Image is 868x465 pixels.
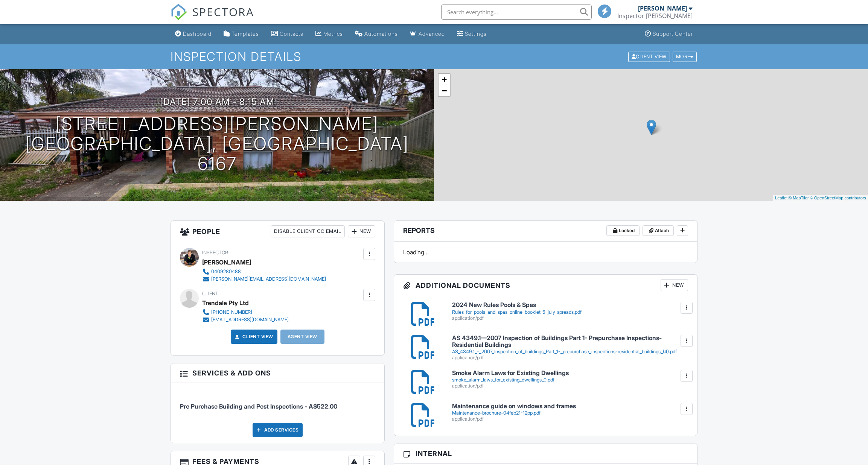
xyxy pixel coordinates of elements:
a: Metrics [312,27,346,41]
div: Settings [465,30,487,37]
li: Service: Pre Purchase Building and Pest Inspections [180,389,375,416]
div: | [773,195,868,201]
div: Client View [628,52,670,62]
a: Leaflet [775,196,787,200]
h3: People [171,221,384,242]
a: Zoom in [439,74,450,85]
div: Contacts [280,30,303,37]
a: 0409280488 [202,268,326,275]
div: [PERSON_NAME] [202,257,251,268]
a: Smoke Alarm Laws for Existing Dwellings smoke_alarm_laws_for_existing_dwellings_0.pdf application... [452,370,688,389]
a: Dashboard [172,27,215,41]
div: application/pdf [452,355,688,361]
div: application/pdf [452,315,688,321]
div: More [673,52,697,62]
div: Dashboard [183,30,212,37]
a: Templates [221,27,262,41]
h6: Smoke Alarm Laws for Existing Dwellings [452,370,688,377]
a: [PERSON_NAME][EMAIL_ADDRESS][DOMAIN_NAME] [202,275,326,283]
div: [EMAIL_ADDRESS][DOMAIN_NAME] [211,317,289,323]
h3: Services & Add ons [171,363,384,383]
h6: 2024 New Rules Pools & Spas [452,302,688,308]
a: Client View [233,333,273,340]
h3: [DATE] 7:00 am - 8:15 am [160,97,274,107]
div: Advanced [419,30,445,37]
a: Client View [627,53,672,59]
div: application/pdf [452,416,688,422]
a: Zoom out [439,85,450,96]
h1: Inspection Details [171,50,697,63]
input: Search everything... [441,5,592,20]
div: [PERSON_NAME] [638,5,687,12]
span: Client [202,291,218,296]
div: Rules_for_pools_and_spas_online_booklet_5_july_spreads.pdf [452,309,688,315]
a: © OpenStreetMap contributors [810,196,866,200]
a: © MapTiler [789,196,809,200]
div: Add Services [253,423,303,437]
div: smoke_alarm_laws_for_existing_dwellings_0.pdf [452,377,688,383]
a: Automations (Basic) [352,27,401,41]
div: Metrics [323,30,343,37]
div: New [661,279,688,291]
div: [PERSON_NAME][EMAIL_ADDRESS][DOMAIN_NAME] [211,276,326,282]
a: SPECTORA [171,10,254,26]
div: Disable Client CC Email [271,225,345,237]
div: Trendale Pty Ltd [202,297,249,308]
div: Templates [231,30,259,37]
div: Support Center [653,30,693,37]
a: Support Center [642,27,696,41]
h3: Internal [394,444,697,463]
span: SPECTORA [192,4,254,20]
div: [PHONE_NUMBER] [211,309,252,315]
div: New [348,225,375,237]
span: Pre Purchase Building and Pest Inspections - A$522.00 [180,403,337,410]
a: AS 4349.1—2007 Inspection of Buildings Part 1- Prepurchase Inspections-Residential Buildings AS_4... [452,335,688,361]
a: Settings [454,27,490,41]
a: Advanced [407,27,448,41]
h6: AS 4349.1—2007 Inspection of Buildings Part 1- Prepurchase Inspections-Residential Buildings [452,335,688,348]
h3: Additional Documents [394,275,697,296]
a: [PHONE_NUMBER] [202,308,289,316]
div: application/pdf [452,383,688,389]
a: Maintenance guide on windows and frames Maintenance-brochure-04feb21-12pp.pdf application/pdf [452,403,688,422]
span: Inspector [202,250,228,255]
div: Maintenance-brochure-04feb21-12pp.pdf [452,410,688,416]
img: The Best Home Inspection Software - Spectora [171,4,187,20]
div: Automations [364,30,398,37]
div: Inspector West [617,12,693,20]
a: 2024 New Rules Pools & Spas Rules_for_pools_and_spas_online_booklet_5_july_spreads.pdf applicatio... [452,302,688,321]
div: AS_4349.1_-_2007_Inspection_of_buildings_Part_1-_prepurchase_inspections-residential_buildings_(4... [452,349,688,355]
a: [EMAIL_ADDRESS][DOMAIN_NAME] [202,316,289,324]
a: Contacts [268,27,306,41]
h1: [STREET_ADDRESS][PERSON_NAME] [GEOGRAPHIC_DATA], [GEOGRAPHIC_DATA] 6167 [12,114,422,173]
div: 0409280488 [211,269,241,275]
h6: Maintenance guide on windows and frames [452,403,688,410]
